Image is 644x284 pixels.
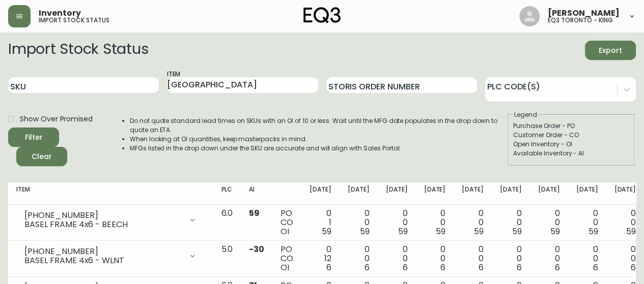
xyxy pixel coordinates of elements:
th: [DATE] [606,182,644,205]
span: 59 [322,226,331,237]
div: 0 0 [348,209,370,236]
div: 0 0 [386,245,408,272]
th: [DATE] [568,182,606,205]
th: [DATE] [301,182,340,205]
div: 0 0 [424,209,445,236]
th: AI [241,182,272,205]
span: Export [593,44,628,57]
span: 59 [398,226,408,237]
li: When looking at OI quantities, keep masterpacks in mind. [130,135,507,144]
th: [DATE] [530,182,568,205]
div: 0 0 [538,245,560,272]
span: Clear [24,150,59,163]
span: 6 [402,262,407,273]
div: 0 0 [386,209,408,236]
div: BASEL FRAME 4x6 - WLNT [24,256,182,265]
span: 6 [365,262,370,273]
span: Show Over Promised [20,114,93,124]
span: 6 [440,262,445,273]
span: 59 [626,226,636,237]
div: 0 0 [614,209,636,236]
div: 0 0 [538,209,560,236]
div: 0 0 [462,245,484,272]
div: 0 0 [500,209,522,236]
div: [PHONE_NUMBER] [24,211,182,220]
div: PO CO [281,245,293,272]
span: 59 [249,207,260,219]
span: OI [281,226,289,237]
div: Filter [25,131,43,144]
div: Customer Order - CO [513,131,629,140]
legend: Legend [513,110,538,119]
div: 0 0 [614,245,636,272]
div: Purchase Order - PO [513,121,629,131]
span: -30 [249,243,264,255]
h5: import stock status [39,17,109,23]
button: Clear [16,147,67,166]
th: [DATE] [378,182,416,205]
div: PO CO [281,209,293,236]
div: [PHONE_NUMBER]BASEL FRAME 4x6 - BEECH [16,209,205,231]
span: 6 [479,262,484,273]
h2: Import Stock Status [8,41,148,60]
li: Do not quote standard lead times on SKUs with an OI of 10 or less. Wait until the MFG date popula... [130,116,507,135]
div: Open Inventory - OI [513,140,629,149]
th: [DATE] [492,182,530,205]
div: 0 12 [310,245,331,272]
li: MFGs listed in the drop down under the SKU are accurate and will align with Sales Portal. [130,144,507,153]
span: 59 [360,226,370,237]
th: Item [8,182,213,205]
span: 6 [326,262,331,273]
span: 6 [555,262,560,273]
div: 0 1 [310,209,331,236]
td: 6.0 [213,205,241,241]
img: logo [303,7,341,23]
th: [DATE] [415,182,454,205]
button: Filter [8,128,59,147]
span: 6 [517,262,522,273]
td: 5.0 [213,241,241,277]
div: 0 0 [576,209,598,236]
span: 6 [631,262,636,273]
button: Export [585,41,636,60]
span: 59 [550,226,560,237]
th: [DATE] [340,182,378,205]
div: [PHONE_NUMBER]BASEL FRAME 4x6 - WLNT [16,245,205,267]
span: OI [281,262,289,273]
span: 59 [588,226,598,237]
div: 0 0 [576,245,598,272]
span: 59 [512,226,522,237]
div: 0 0 [424,245,445,272]
span: 59 [474,226,484,237]
span: [PERSON_NAME] [548,9,620,17]
h5: eq3 toronto - king [548,17,613,23]
div: 0 0 [348,245,370,272]
div: 0 0 [500,245,522,272]
div: Available Inventory - AI [513,149,629,158]
th: PLC [213,182,241,205]
div: 0 0 [462,209,484,236]
div: [PHONE_NUMBER] [24,247,182,256]
span: Inventory [39,9,81,17]
span: 59 [436,226,445,237]
th: [DATE] [454,182,492,205]
div: BASEL FRAME 4x6 - BEECH [24,220,182,229]
span: 6 [593,262,598,273]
